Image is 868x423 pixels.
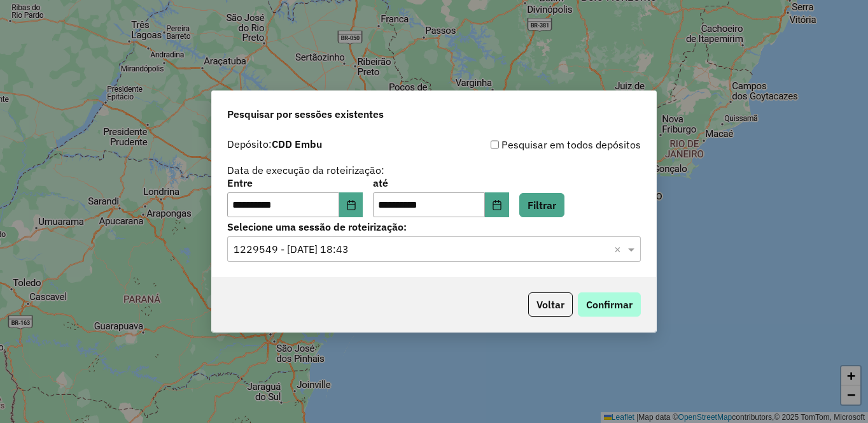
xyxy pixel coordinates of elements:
[485,192,509,218] button: Choose Date
[519,193,564,217] button: Filtrar
[339,192,363,218] button: Choose Date
[272,138,322,150] strong: CDD Embu
[227,106,384,122] span: Pesquisar por sessões existentes
[227,136,322,152] label: Depósito:
[578,292,641,317] button: Confirmar
[528,292,573,317] button: Voltar
[614,241,625,257] span: Clear all
[227,162,384,178] label: Data de execução da roteirização:
[227,175,363,190] label: Entre
[227,219,641,234] label: Selecione uma sessão de roteirização:
[434,137,641,152] div: Pesquisar em todos depósitos
[373,175,508,190] label: até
